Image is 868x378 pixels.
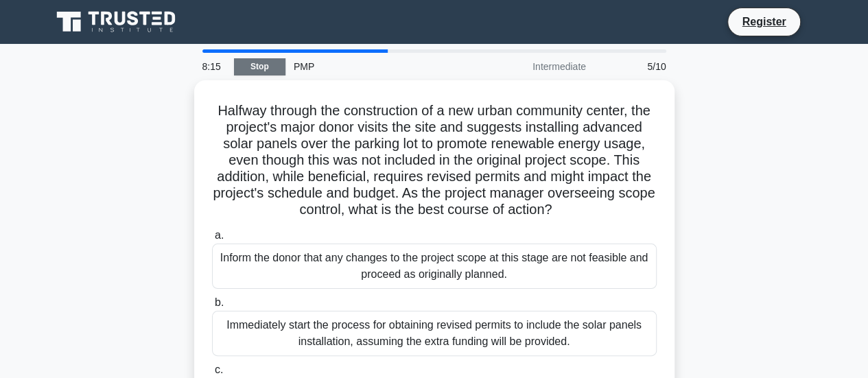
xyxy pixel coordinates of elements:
div: PMP [285,53,474,80]
span: a. [215,229,224,241]
div: Inform the donor that any changes to the project scope at this stage are not feasible and proceed... [212,244,657,289]
div: 8:15 [194,53,234,80]
span: b. [215,296,224,308]
div: Immediately start the process for obtaining revised permits to include the solar panels installat... [212,311,657,356]
a: Stop [234,58,285,75]
div: Intermediate [474,53,594,80]
span: c. [215,364,223,375]
h5: Halfway through the construction of a new urban community center, the project's major donor visit... [211,102,658,219]
a: Register [734,13,794,30]
div: 5/10 [594,53,675,80]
